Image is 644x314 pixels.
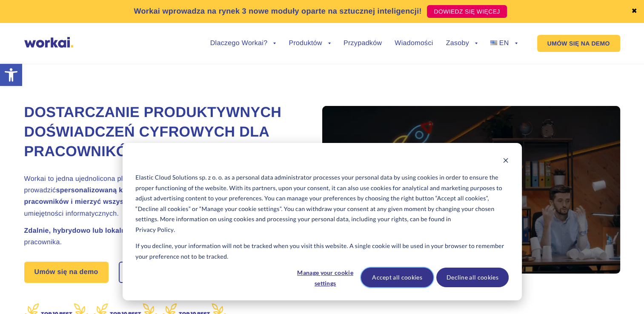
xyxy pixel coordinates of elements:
[446,40,478,47] a: Zasoby
[210,40,276,47] a: Dlaczego Workai?
[174,225,175,235] font: .
[135,225,174,235] a: Privacy Policy
[499,40,509,47] span: EN
[24,225,301,248] h2: – w Workai dzieje się świetne cyfrowe doświadczenie pracownika.
[631,8,637,15] a: ✖
[120,263,276,282] a: Rozpocznij bezpłatnie30-dniowyproces
[361,268,433,287] button: Accept all cookies
[395,40,433,47] a: Wiadomości
[24,227,132,234] strong: Zdalnie, hybrydowo lub lokalnie
[343,40,382,47] a: Przypadków
[289,40,330,47] a: Produktów
[123,143,522,300] div: Cookie banner
[135,241,508,262] p: If you decline, your information will not be tracked when you visit this website. A single cookie...
[135,172,508,225] font: Elastic Cloud Solutions sp. z o. o. as a personal data administrator processes your personal data...
[24,103,301,162] h1: Dostarczanie produktywnych doświadczeń cyfrowych dla pracowników
[134,6,421,17] p: Workai wprowadza na rynek 3 nowe moduły oparte na sztucznej inteligencji!
[436,268,509,287] button: Decline all cookies
[24,173,301,220] h2: Workai to jedna ujednolicona platforma komunikacyjna, która pomaga prowadzić – bez konieczności p...
[292,268,358,287] button: Manage your cookie settings
[427,5,507,18] a: DOWIEDZ SIĘ WIĘCEJ
[322,106,620,274] div: Play video
[537,35,620,52] a: UMÓW SIĘ NA DEMO
[503,156,509,167] button: Dismiss cookie banner
[24,262,109,283] a: Umów się na demo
